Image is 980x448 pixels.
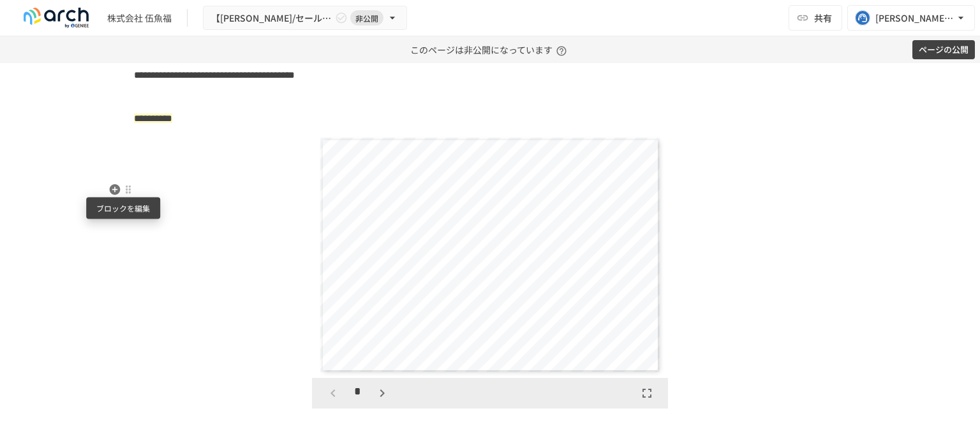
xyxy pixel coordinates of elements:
div: ブロックを編集 [86,198,160,219]
button: [PERSON_NAME][EMAIL_ADDRESS][DOMAIN_NAME] [847,5,975,31]
div: 株式会社 伍魚福 [107,11,172,25]
p: このページは非公開になっています [410,36,570,63]
span: 【[PERSON_NAME]/セールス担当】株式会社 伍魚福様_初期設定サポート [211,10,332,26]
img: logo-default@2x-9cf2c760.svg [15,8,97,28]
button: 【[PERSON_NAME]/セールス担当】株式会社 伍魚福様_初期設定サポート非公開 [203,6,407,31]
span: 非公開 [350,11,383,25]
div: [PERSON_NAME][EMAIL_ADDRESS][DOMAIN_NAME] [875,10,954,26]
button: 共有 [789,5,842,31]
button: ページの公開 [912,40,975,60]
div: Page 1 [312,133,668,378]
span: 共有 [814,11,832,25]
